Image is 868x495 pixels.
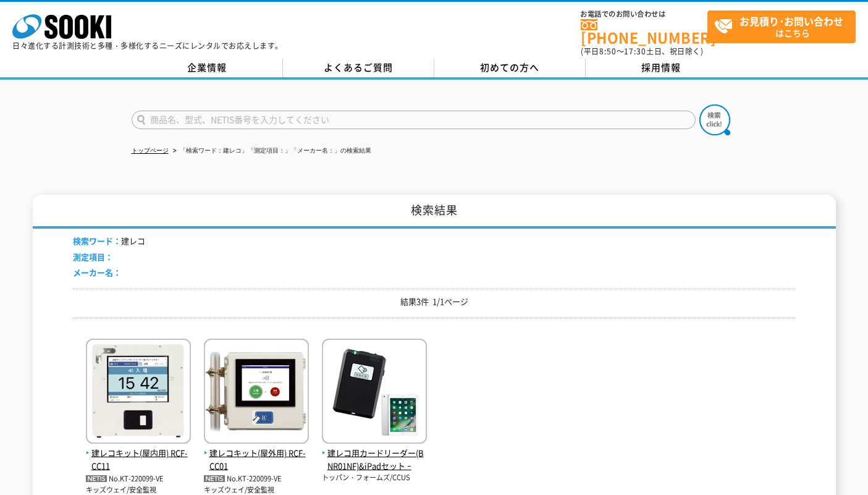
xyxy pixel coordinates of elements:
a: 採用情報 [586,59,737,77]
img: btn_search.png [699,104,730,135]
span: 17:30 [624,46,646,57]
p: 日々進化する計測技術と多種・多様化するニーズにレンタルでお応えします。 [12,42,283,49]
span: 建レコキット(屋内用) RCF-CC11 [86,447,191,473]
span: 測定項目： [73,251,113,263]
a: お見積り･お問い合わせはこちら [707,11,856,43]
img: ｰ [322,339,427,447]
li: 建レコ [73,235,145,248]
a: 建レコ用カードリーダー(BNR01NF)&iPadセット ｰ [322,434,427,472]
a: 建レコキット(屋内用) RCF-CC11 [86,434,191,472]
span: (平日 ～ 土日、祝日除く) [581,46,703,57]
span: はこちら [714,11,855,42]
a: 初めての方へ [434,59,586,77]
span: 初めての方へ [480,61,539,74]
p: 結果3件 1/1ページ [73,295,796,308]
a: トップページ [132,147,169,154]
span: 建レコキット(屋外用) RCF-CC01 [204,447,309,473]
a: よくあるご質問 [283,59,434,77]
span: お電話でのお問い合わせは [581,11,707,18]
p: トッパン・フォームズ/CCUS [322,473,427,483]
p: No.KT-220099-VE [86,473,191,486]
p: No.KT-220099-VE [204,473,309,486]
span: 建レコ用カードリーダー(BNR01NF)&iPadセット ｰ [322,447,427,473]
input: 商品名、型式、NETIS番号を入力してください [132,111,696,129]
li: 「検索ワード：建レコ」「測定項目：」「メーカー名：」の検索結果 [171,145,371,158]
span: 8:50 [599,46,617,57]
span: 検索ワード： [73,235,121,247]
strong: お見積り･お問い合わせ [739,14,843,28]
img: RCF-CC01 [204,339,309,447]
a: [PHONE_NUMBER] [581,19,707,44]
h1: 検索結果 [33,195,836,229]
img: RCF-CC11 [86,339,191,447]
a: 企業情報 [132,59,283,77]
span: メーカー名： [73,266,121,278]
a: 建レコキット(屋外用) RCF-CC01 [204,434,309,472]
